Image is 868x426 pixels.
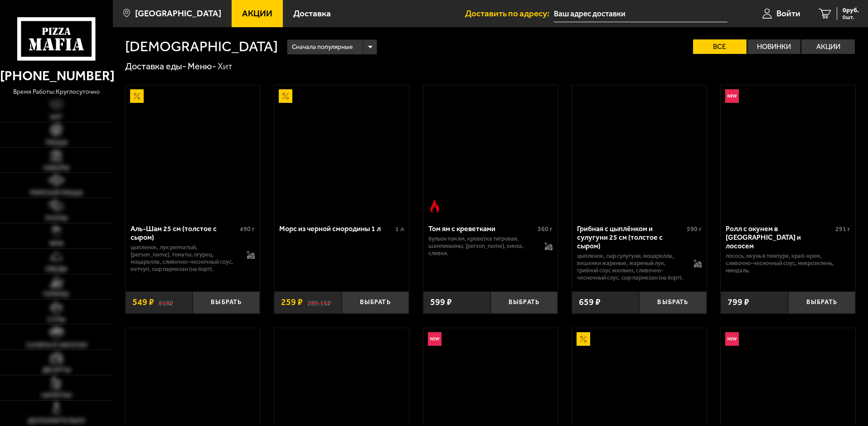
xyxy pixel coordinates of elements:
[726,252,850,274] p: лосось, окунь в темпуре, краб-крем, сливочно-чесночный соус, микрозелень, миндаль.
[747,39,801,54] label: Новинки
[131,244,238,273] p: цыпленок, лук репчатый, [PERSON_NAME], томаты, огурец, моцарелла, сливочно-чесночный соус, кетчуп...
[577,332,590,346] img: Акционный
[43,291,69,298] span: Горячее
[281,298,303,307] span: 259 ₽
[572,85,707,218] a: Грибная с цыплёнком и сулугуни 25 см (толстое с сыром)
[45,266,67,272] span: Обеды
[47,317,65,323] span: Супы
[130,89,144,103] img: Акционный
[50,114,63,121] span: Хит
[279,89,292,103] img: Акционный
[125,39,278,54] h1: [DEMOGRAPHIC_DATA]
[193,291,260,314] button: Выбрать
[788,291,855,314] button: Выбрать
[41,392,72,399] span: Напитки
[242,9,272,18] span: Акции
[577,224,684,250] div: Грибная с цыплёнком и сулугуни 25 см (толстое с сыром)
[274,85,409,218] a: АкционныйМорс из черной смородины 1 л
[428,224,536,233] div: Том ям с креветками
[843,7,859,14] span: 0 руб.
[490,291,558,314] button: Выбрать
[30,190,83,196] span: Римская пицца
[801,39,855,54] label: Акции
[687,225,702,233] span: 590 г
[423,85,558,218] a: Острое блюдоТом ям с креветками
[428,199,441,213] img: Острое блюдо
[579,298,601,307] span: 659 ₽
[639,291,706,314] button: Выбрать
[279,224,393,233] div: Морс из черной смородины 1 л
[465,9,554,18] span: Доставить по адресу:
[159,298,173,307] s: 618 ₽
[428,235,536,257] p: бульон том ям, креветка тигровая, шампиньоны, [PERSON_NAME], кинза, сливки.
[135,9,221,18] span: [GEOGRAPHIC_DATA]
[131,224,238,242] div: Аль-Шам 25 см (толстое с сыром)
[28,418,85,424] span: Дополнительно
[577,252,684,281] p: цыпленок, сыр сулугуни, моцарелла, вешенки жареные, жареный лук, грибной соус Жюльен, сливочно-че...
[725,89,739,103] img: Новинка
[721,85,855,218] a: НовинкаРолл с окунем в темпуре и лососем
[727,298,749,307] span: 799 ₽
[430,298,452,307] span: 599 ₽
[293,9,331,18] span: Доставка
[292,39,353,56] span: Сначала популярные
[693,39,747,54] label: Все
[428,332,441,346] img: Новинка
[218,61,233,73] div: Хит
[776,9,800,18] span: Войти
[49,241,63,247] span: WOK
[725,332,739,346] img: Новинка
[342,291,409,314] button: Выбрать
[45,215,68,222] span: Роллы
[125,61,186,72] a: Доставка еды-
[26,342,87,349] span: Салаты и закуски
[307,298,331,307] s: 289.15 ₽
[835,225,850,233] span: 291 г
[44,165,69,171] span: Наборы
[538,225,553,233] span: 360 г
[843,15,859,20] span: 0 шт.
[45,140,68,146] span: Пицца
[132,298,154,307] span: 549 ₽
[42,367,71,373] span: Десерты
[240,225,255,233] span: 490 г
[395,225,404,233] span: 1 л
[126,85,260,218] a: АкционныйАль-Шам 25 см (толстое с сыром)
[554,5,727,22] input: Ваш адрес доставки
[726,224,833,250] div: Ролл с окунем в [GEOGRAPHIC_DATA] и лососем
[188,61,216,72] a: Меню-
